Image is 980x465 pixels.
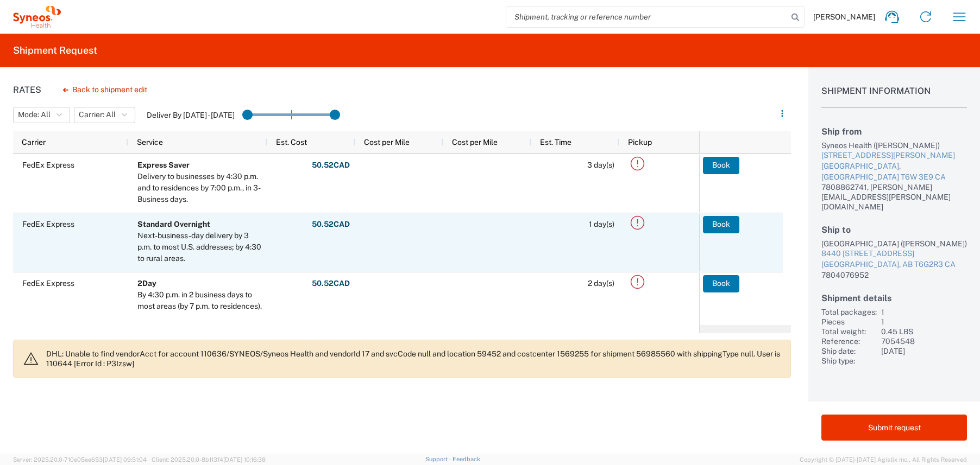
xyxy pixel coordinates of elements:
div: 7808862741, [PERSON_NAME][EMAIL_ADDRESS][PERSON_NAME][DOMAIN_NAME] [821,182,967,212]
div: 0.45 LBS [881,327,967,336]
h1: Shipment Information [821,86,967,108]
strong: 50.52 CAD [312,278,350,289]
input: Shipment, tracking or reference number [506,7,788,27]
div: Total weight: [821,327,877,336]
span: FedEx Express [22,161,74,169]
label: Deliver By [DATE] - [DATE] [147,110,235,120]
div: Pieces [821,317,877,327]
button: 50.52CAD [311,157,350,174]
b: 2Day [137,279,156,288]
span: 1 day(s) [589,220,614,228]
span: Client: 2025.20.0-8b113f4 [152,456,266,463]
span: Carrier [22,138,46,146]
span: Server: 2025.20.0-710e05ee653 [13,456,147,463]
h2: Ship to [821,225,967,235]
div: Delivery to businesses by 4:30 p.m. and to residences by 7:00 p.m., in 3-Business days. [137,171,262,205]
div: [STREET_ADDRESS][PERSON_NAME] [821,150,967,161]
span: Carrier: All [79,110,116,120]
div: 1 [881,307,967,317]
div: Next-business-day delivery by 3 p.m. to most U.S. addresses; by 4:30 to rural areas. [137,230,262,264]
span: Cost per Mile [452,138,498,146]
span: Mode: All [18,110,51,120]
div: Syneos Health ([PERSON_NAME]) [821,141,967,150]
strong: 50.52 CAD [312,219,350,230]
a: 8440 [STREET_ADDRESS][GEOGRAPHIC_DATA], AB T6G2R3 CA [821,249,967,270]
span: Service [137,138,163,146]
div: 8440 [STREET_ADDRESS] [821,249,967,259]
span: FedEx Express [22,220,74,228]
strong: 50.52 CAD [312,160,350,170]
div: 7054548 [881,336,967,346]
button: Book [703,275,739,292]
div: 7804076952 [821,270,967,280]
div: [GEOGRAPHIC_DATA] ([PERSON_NAME]) [821,239,967,249]
div: [GEOGRAPHIC_DATA], [GEOGRAPHIC_DATA] T6W 3E9 CA [821,161,967,182]
p: DHL: Unable to find vendorAcct for account 110636/SYNEOS/Syneos Health and vendorId 17 and svcCod... [46,349,782,368]
button: Book [703,157,739,174]
span: Copyright © [DATE]-[DATE] Agistix Inc., All Rights Reserved [800,455,967,464]
div: Total packages: [821,307,877,317]
span: 2 day(s) [588,279,614,288]
button: 50.52CAD [311,275,350,292]
b: Express Saver [137,161,190,169]
b: Standard Overnight [137,220,210,228]
h2: Shipment details [821,293,967,303]
h2: Ship from [821,126,967,137]
span: 3 day(s) [587,161,614,169]
div: Reference: [821,336,877,346]
h2: Shipment Request [13,44,97,57]
div: [DATE] [881,346,967,356]
span: Est. Cost [276,138,307,146]
button: Carrier: All [74,107,135,123]
span: [DATE] 09:51:04 [103,456,147,463]
div: Ship type: [821,356,877,366]
span: FedEx Express [22,279,74,288]
button: 50.52CAD [311,216,350,233]
button: Mode: All [13,107,70,123]
div: [GEOGRAPHIC_DATA], AB T6G2R3 CA [821,259,967,270]
button: Submit request [821,415,967,441]
h1: Rates [13,85,41,95]
a: Feedback [453,456,480,462]
div: Ship date: [821,346,877,356]
span: [PERSON_NAME] [813,12,875,22]
button: Book [703,216,739,233]
span: Cost per Mile [364,138,410,146]
span: Est. Time [540,138,571,146]
span: [DATE] 10:16:38 [223,456,266,463]
span: Pickup [628,138,652,146]
a: Support [425,456,453,462]
a: [STREET_ADDRESS][PERSON_NAME][GEOGRAPHIC_DATA], [GEOGRAPHIC_DATA] T6W 3E9 CA [821,150,967,182]
button: Back to shipment edit [54,80,156,99]
div: By 4:30 p.m. in 2 business days to most areas (by 7 p.m. to residences). [137,289,262,312]
div: 1 [881,317,967,327]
